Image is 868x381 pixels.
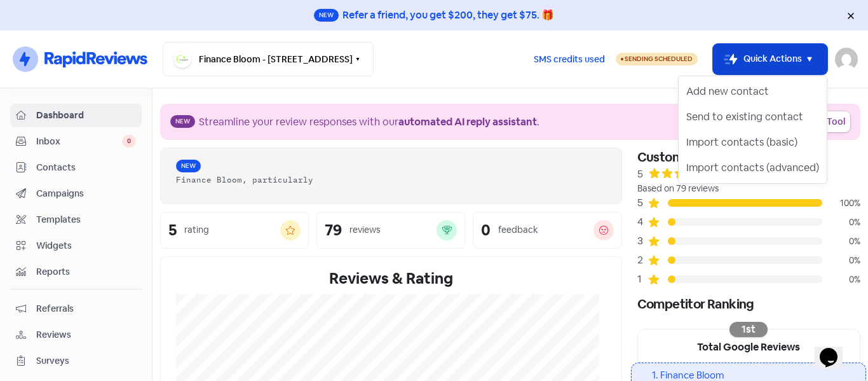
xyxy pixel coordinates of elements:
div: rating [184,223,209,237]
button: Import contacts (advanced) [679,155,827,181]
div: 0% [822,235,860,248]
img: User [835,48,858,71]
div: Customer Reviews [637,148,860,167]
span: New [314,9,339,22]
div: Based on 79 reviews [637,182,860,195]
span: New [176,160,201,172]
span: Reviews [36,328,136,342]
iframe: chat widget [815,330,855,368]
a: 79reviews [316,212,465,249]
div: 5 [637,195,648,211]
div: Reviews & Rating [176,267,606,290]
div: 1 [637,272,648,287]
a: Templates [10,208,142,232]
span: New [170,115,195,128]
a: Widgets [10,234,142,258]
b: automated AI reply assistant [398,115,537,128]
a: Sending Scheduled [616,52,698,67]
button: Finance Bloom - [STREET_ADDRESS] [163,42,374,76]
div: 2 [637,253,648,268]
div: Streamline your review responses with our . [199,114,539,130]
div: 5 [637,167,643,182]
a: Surveys [10,349,142,373]
div: Total Google Reviews [638,329,860,363]
div: reviews [349,223,380,237]
div: 100% [822,197,860,210]
div: 4 [637,214,648,230]
span: Surveys [36,354,136,368]
span: Reports [36,265,136,279]
div: 1st [729,322,768,337]
button: Quick Actions [713,44,827,74]
div: Competitor Ranking [637,294,860,314]
a: Reports [10,260,142,284]
div: Finance Bloom, particularly [176,174,606,186]
a: Contacts [10,156,142,179]
a: Reviews [10,323,142,347]
span: SMS credits used [534,53,605,66]
span: Sending Scheduled [625,55,693,63]
div: 3 [637,233,648,249]
span: Campaigns [36,187,136,200]
span: Templates [36,213,136,226]
div: feedback [498,223,538,237]
span: Dashboard [36,109,136,122]
button: Send to existing contact [679,104,827,130]
span: Inbox [36,135,122,148]
a: Campaigns [10,182,142,205]
a: Inbox 0 [10,130,142,153]
span: 0 [122,135,136,148]
span: Referrals [36,302,136,315]
div: 79 [325,223,342,238]
a: 0feedback [473,212,621,249]
div: 5 [168,223,177,238]
div: 0% [822,273,860,286]
span: Widgets [36,239,136,253]
span: Contacts [36,161,136,174]
button: Add new contact [679,79,827,104]
a: SMS credits used [523,52,616,65]
div: 0% [822,216,860,229]
button: Import contacts (basic) [679,130,827,155]
a: Referrals [10,297,142,321]
div: Refer a friend, you get $200, they get $75. 🎁 [342,8,554,23]
div: 0% [822,254,860,267]
a: 5rating [160,212,309,249]
a: Dashboard [10,104,142,127]
div: 0 [481,223,491,238]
